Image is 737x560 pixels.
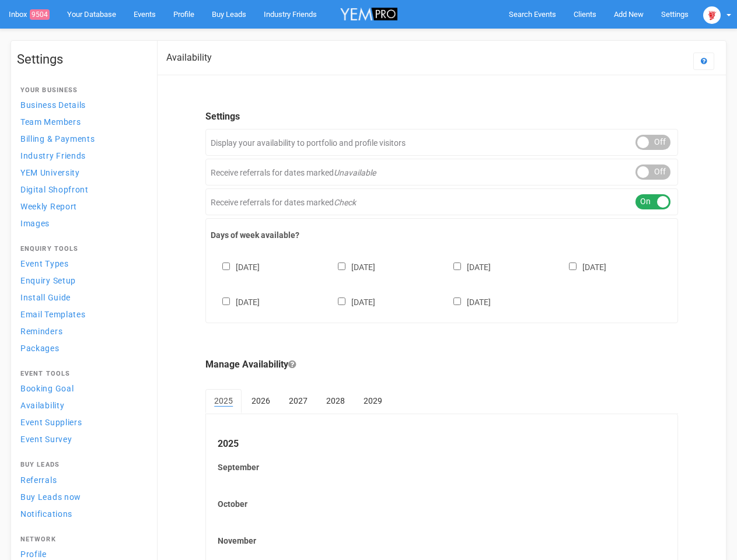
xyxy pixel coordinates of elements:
h4: Event Tools [20,370,142,377]
span: Images [20,219,50,228]
input: [DATE] [338,297,345,305]
a: 2026 [243,389,279,412]
input: [DATE] [338,262,345,270]
div: Receive referrals for dates marked [205,159,678,185]
a: Email Templates [17,306,145,322]
label: Days of week available? [211,229,673,241]
span: Enquiry Setup [20,276,76,285]
a: Event Types [17,256,145,271]
legend: 2025 [218,437,666,451]
h1: Settings [17,52,145,66]
a: 2029 [355,389,391,412]
span: Search Events [509,10,556,19]
span: Booking Goal [20,384,74,393]
span: Add New [614,10,644,19]
a: 2025 [205,389,242,414]
a: Images [17,215,145,231]
span: Digital Shopfront [20,185,89,194]
span: Availability [20,401,64,410]
h4: Your Business [20,87,142,94]
span: Event Types [20,259,69,268]
label: [DATE] [442,295,491,308]
label: November [218,535,666,547]
span: Install Guide [20,293,71,302]
label: [DATE] [211,295,260,308]
span: Business Details [20,100,86,110]
a: Buy Leads now [17,489,145,505]
a: Business Details [17,97,145,113]
label: [DATE] [557,260,606,273]
input: [DATE] [222,262,230,270]
span: Reminders [20,327,62,336]
legend: Settings [205,110,678,124]
a: Digital Shopfront [17,181,145,197]
a: YEM University [17,164,145,180]
span: Packages [20,344,60,353]
label: [DATE] [326,260,375,273]
input: [DATE] [453,297,461,305]
a: Packages [17,340,145,356]
span: Event Suppliers [20,418,82,427]
a: Weekly Report [17,198,145,214]
div: Display your availability to portfolio and profile visitors [205,129,678,156]
span: Clients [574,10,596,19]
a: Booking Goal [17,380,145,396]
a: Reminders [17,323,145,339]
legend: Manage Availability [205,358,678,372]
a: Notifications [17,506,145,521]
a: Referrals [17,472,145,488]
a: Install Guide [17,289,145,305]
a: Event Suppliers [17,414,145,430]
div: Receive referrals for dates marked [205,188,678,215]
a: Industry Friends [17,148,145,163]
h4: Buy Leads [20,461,142,468]
label: [DATE] [442,260,491,273]
em: Unavailable [334,168,376,177]
a: Availability [17,397,145,413]
label: September [218,461,666,473]
span: Notifications [20,509,72,519]
label: October [218,498,666,510]
span: 9504 [30,9,50,20]
a: Team Members [17,114,145,129]
h4: Network [20,536,142,543]
a: Billing & Payments [17,131,145,146]
label: [DATE] [211,260,260,273]
a: Enquiry Setup [17,272,145,288]
a: Event Survey [17,431,145,447]
span: Billing & Payments [20,134,95,143]
img: open-uri20250107-2-1pbi2ie [703,6,721,24]
span: Event Survey [20,435,72,444]
a: 2028 [317,389,354,412]
em: Check [334,198,356,207]
label: [DATE] [326,295,375,308]
a: 2027 [280,389,316,412]
span: Email Templates [20,310,86,319]
input: [DATE] [453,262,461,270]
span: Weekly Report [20,202,77,211]
span: Team Members [20,117,81,127]
span: YEM University [20,168,80,177]
input: [DATE] [569,262,577,270]
input: [DATE] [222,297,230,305]
h2: Availability [166,52,212,63]
h4: Enquiry Tools [20,246,142,253]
